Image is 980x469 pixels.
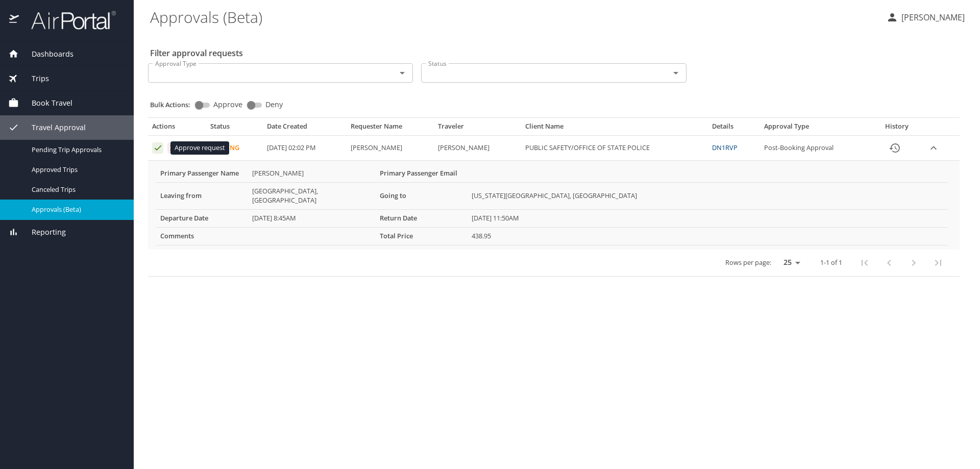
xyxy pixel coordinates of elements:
img: icon-airportal.png [9,10,20,30]
th: Approval Type [760,122,872,135]
span: Canceled Trips [32,185,121,194]
p: Bulk Actions: [150,100,199,109]
td: Post-Booking Approval [760,136,872,161]
span: Approvals (Beta) [32,205,121,214]
button: [PERSON_NAME] [882,8,969,27]
th: Going to [376,182,468,209]
span: Travel Approval [19,122,86,133]
span: Approved Trips [32,165,121,175]
button: Open [669,66,683,80]
th: Departure Date [156,209,248,227]
p: 1-1 of 1 [820,259,842,266]
a: DN1RVP [712,143,738,152]
table: More info for approvals [156,165,947,245]
button: Deny request [167,142,179,154]
span: Trips [19,73,49,84]
th: Traveler [434,122,521,135]
th: Total Price [376,227,468,245]
td: [GEOGRAPHIC_DATA], [GEOGRAPHIC_DATA] [248,182,376,209]
td: [DATE] 02:02 PM [263,136,347,161]
th: Requester Name [347,122,434,135]
span: Book Travel [19,97,72,109]
td: [PERSON_NAME] [347,136,434,161]
td: [PERSON_NAME] [248,165,376,182]
th: Status [206,122,263,135]
td: [DATE] 8:45AM [248,209,376,227]
span: Reporting [19,227,66,238]
th: Return Date [376,209,468,227]
span: Approve [213,101,242,108]
th: Comments [156,227,248,245]
td: Pending [206,136,263,161]
button: expand row [926,140,941,156]
th: Primary Passenger Name [156,165,248,182]
span: Dashboards [19,48,73,60]
th: Primary Passenger Email [376,165,468,182]
th: Actions [148,122,206,135]
span: Deny [265,101,283,108]
th: Date Created [263,122,347,135]
td: [US_STATE][GEOGRAPHIC_DATA], [GEOGRAPHIC_DATA] [468,182,947,209]
img: airportal-logo.png [20,10,116,30]
button: History [883,136,907,160]
td: 438.95 [468,227,947,245]
p: Rows per page: [725,259,771,266]
button: Open [395,66,409,80]
td: [DATE] 11:50AM [468,209,947,227]
h2: Filter approval requests [150,45,243,61]
th: History [872,122,922,135]
th: Client Name [521,122,708,135]
p: [PERSON_NAME] [898,11,965,23]
h1: Approvals (Beta) [150,1,878,33]
table: Approval table [148,122,960,276]
td: [PERSON_NAME] [434,136,521,161]
select: rows per page [775,255,804,270]
th: Leaving from [156,182,248,209]
span: Pending Trip Approvals [32,145,121,155]
th: Details [708,122,759,135]
td: PUBLIC SAFETY/OFFICE OF STATE POLICE [521,136,708,161]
